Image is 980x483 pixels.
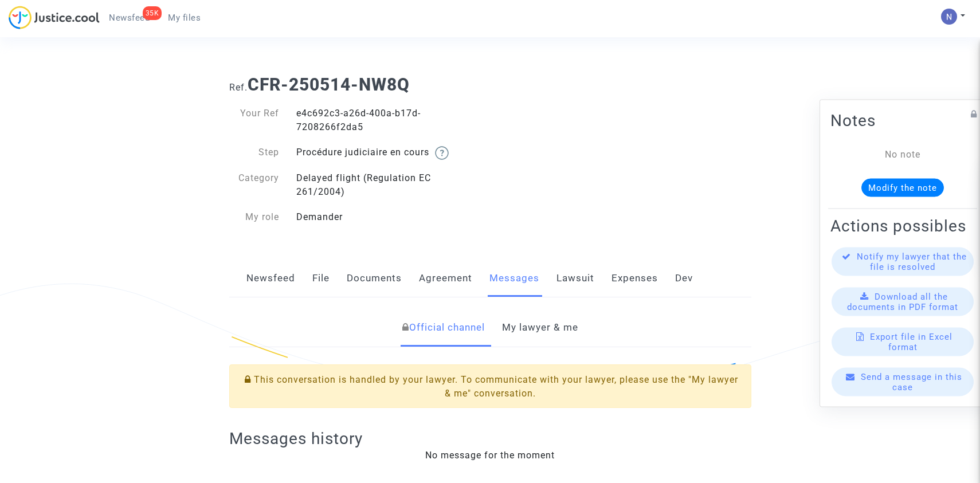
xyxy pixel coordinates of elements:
div: Delayed flight (Regulation EC 261/2004) [288,171,490,199]
span: Notify my lawyer that the file is resolved [857,251,967,272]
a: Messages [489,260,539,297]
a: Agreement [419,260,472,297]
a: Official channel [402,309,485,347]
div: e4c692c3-a26d-400a-b17d-7208266f2da5 [288,107,490,134]
h2: Messages history [229,429,751,449]
img: jc-logo.svg [9,6,100,29]
span: My files [168,13,201,23]
a: 35KNewsfeed [100,9,159,26]
div: 35K [143,6,162,20]
div: Category [221,171,288,199]
div: This conversation is handled by your lawyer. To communicate with your lawyer, please use the "My ... [229,364,751,408]
div: No note [848,147,958,161]
a: File [312,260,330,297]
a: Newsfeed [246,260,295,297]
div: No message for the moment [229,449,751,462]
div: My role [221,210,288,224]
div: Your Ref [221,107,288,134]
img: help.svg [435,146,449,160]
h2: Notes [830,110,975,130]
div: Procédure judiciaire en cours [288,146,490,160]
span: Download all the documents in PDF format [847,291,958,312]
a: Documents [347,260,402,297]
img: ACg8ocLbdXnmRFmzhNqwOPt_sjleXT1r-v--4sGn8-BO7_nRuDcVYw=s96-c [941,9,957,25]
div: Step [221,146,288,160]
h2: Actions possibles [830,215,975,235]
b: CFR-250514-NW8Q [248,74,410,95]
span: Export file in Excel format [870,331,952,352]
a: Dev [675,260,693,297]
a: Expenses [611,260,658,297]
a: My lawyer & me [502,309,578,347]
span: Send a message in this case [861,371,962,392]
a: Lawsuit [556,260,594,297]
span: Ref. [229,82,248,93]
span: Newsfeed [109,13,150,23]
a: My files [159,9,210,26]
div: Demander [288,210,490,224]
button: Modify the note [861,178,944,197]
